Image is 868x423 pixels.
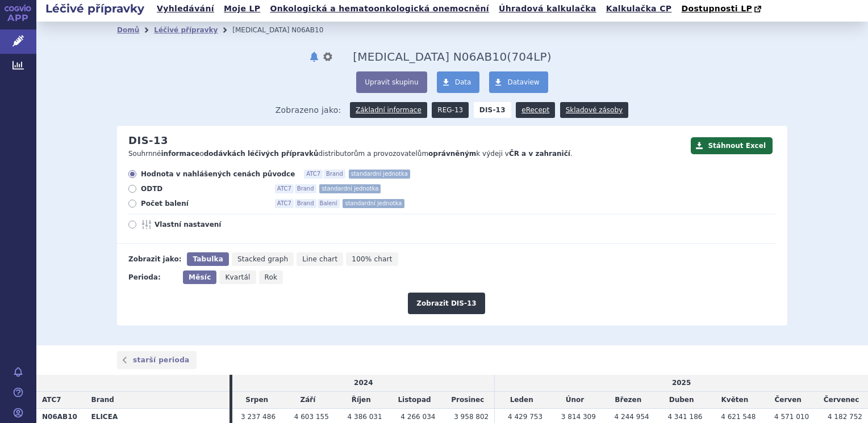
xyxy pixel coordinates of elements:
[281,392,335,409] td: Září
[474,102,511,118] strong: DIS-13
[308,50,320,64] button: notifikace
[36,1,153,16] h2: Léčivé přípravky
[232,375,494,391] td: 2024
[548,392,602,409] td: Únor
[828,413,862,421] span: 4 182 752
[265,273,278,281] span: Rok
[708,392,761,409] td: Květen
[91,396,114,404] span: Brand
[388,392,441,409] td: Listopad
[304,170,323,179] span: ATC7
[428,150,476,158] strong: oprávněným
[128,270,177,284] div: Perioda:
[318,199,340,208] span: Balení
[454,413,489,421] span: 3 958 802
[432,102,469,118] a: REG-13
[117,351,197,369] a: starší perioda
[324,170,345,179] span: Brand
[774,413,809,421] span: 4 571 010
[141,184,266,193] span: ODTD
[455,78,471,86] span: Data
[343,199,404,208] span: standardní jednotka
[508,413,542,421] span: 4 429 753
[352,255,392,263] span: 100% chart
[507,78,539,86] span: Dataview
[128,149,685,159] p: Souhrnné o distributorům a provozovatelům k výdeji v .
[295,199,316,208] span: Brand
[220,1,264,16] a: Moje LP
[348,413,382,421] span: 4 386 031
[193,255,223,263] span: Tabulka
[141,199,266,208] span: Počet balení
[437,71,480,93] a: Data
[128,134,168,147] h2: DIS-13
[155,220,279,229] span: Vlastní nastavení
[154,26,218,34] a: Léčivé přípravky
[721,413,756,421] span: 4 621 548
[276,102,341,118] span: Zobrazeno jako:
[225,273,250,281] span: Kvartál
[237,255,288,263] span: Stacked graph
[561,413,596,421] span: 3 814 309
[408,293,485,314] button: Zobrazit DIS-13
[319,184,381,193] span: standardní jednotka
[400,413,435,421] span: 4 266 034
[189,273,211,281] span: Měsíc
[691,137,773,154] button: Stáhnout Excel
[655,392,708,409] td: Duben
[678,1,767,17] a: Dostupnosti LP
[560,102,628,118] a: Skladové zásoby
[322,50,333,64] button: nastavení
[356,71,427,93] button: Upravit skupinu
[489,71,548,93] a: Dataview
[602,392,655,409] td: Březen
[509,150,570,158] strong: ČR a v zahraničí
[117,26,139,34] a: Domů
[153,1,218,16] a: Vyhledávání
[161,150,200,158] strong: informace
[681,4,752,13] span: Dostupnosti LP
[295,184,316,193] span: Brand
[761,392,815,409] td: Červen
[349,170,410,179] span: standardní jednotka
[815,392,868,409] td: Červenec
[241,413,276,421] span: 3 237 486
[294,413,329,421] span: 4 603 155
[266,1,493,16] a: Onkologická a hematoonkologická onemocnění
[516,102,555,118] a: eRecept
[204,150,319,158] strong: dodávkách léčivých přípravků
[232,392,281,409] td: Srpen
[495,1,600,16] a: Úhradová kalkulačka
[275,184,294,193] span: ATC7
[353,50,507,64] span: Escitalopram N06AB10
[302,255,337,263] span: Line chart
[441,392,494,409] td: Prosinec
[335,392,388,409] td: Říjen
[495,392,548,409] td: Leden
[128,252,181,266] div: Zobrazit jako:
[615,413,649,421] span: 4 244 954
[495,375,868,391] td: 2025
[507,50,551,64] span: ( LP)
[350,102,427,118] a: Základní informace
[603,1,675,16] a: Kalkulačka CP
[42,396,61,404] span: ATC7
[141,170,295,179] span: Hodnota v nahlášených cenách původce
[275,199,294,208] span: ATC7
[667,413,702,421] span: 4 341 186
[232,22,338,39] li: Escitalopram N06AB10
[511,50,533,64] span: 704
